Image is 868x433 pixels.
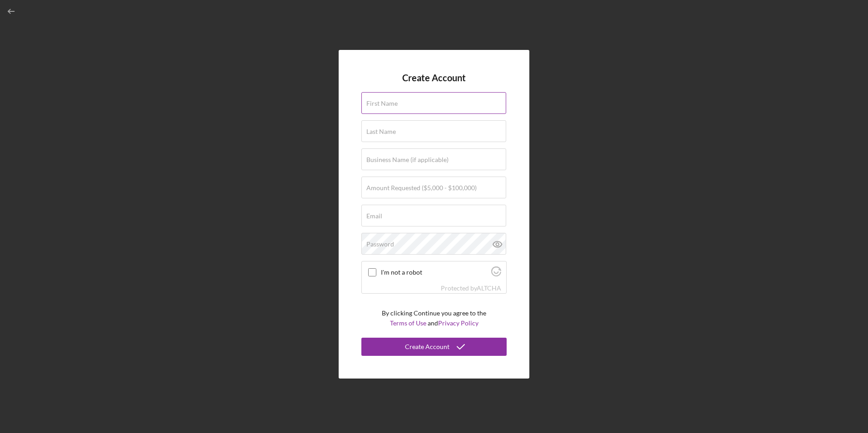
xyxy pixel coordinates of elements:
label: Amount Requested ($5,000 - $100,000) [366,184,477,192]
label: Business Name (if applicable) [366,156,449,163]
label: Password [366,241,394,248]
a: Terms of Use [390,319,426,327]
label: Email [366,212,382,220]
button: Create Account [361,338,507,356]
div: Create Account [405,338,449,356]
a: Visit Altcha.org [491,270,501,278]
a: Privacy Policy [438,319,478,327]
label: I'm not a robot [381,269,488,276]
div: Protected by [441,285,501,292]
label: Last Name [366,128,396,135]
label: First Name [366,100,398,107]
a: Visit Altcha.org [477,284,501,292]
p: By clicking Continue you agree to the and [382,308,486,329]
h4: Create Account [402,73,466,83]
